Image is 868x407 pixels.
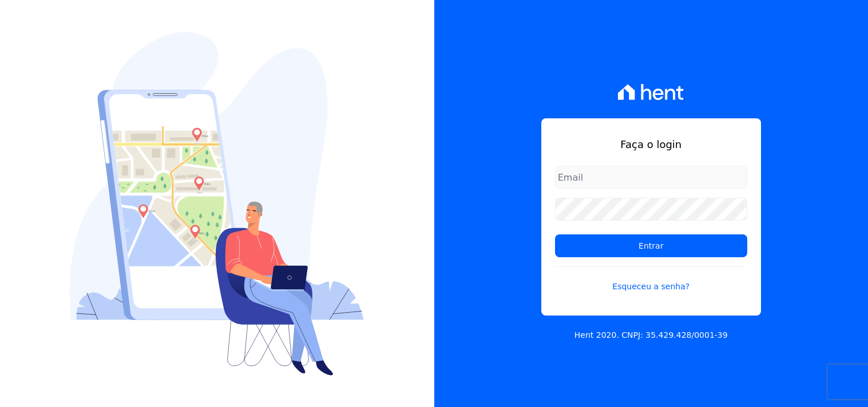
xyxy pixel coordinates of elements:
[555,166,747,189] input: Email
[574,329,728,341] p: Hent 2020. CNPJ: 35.429.428/0001-39
[555,266,747,293] a: Esqueceu a senha?
[555,234,747,257] input: Entrar
[555,137,747,152] h1: Faça o login
[70,32,364,376] img: Login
